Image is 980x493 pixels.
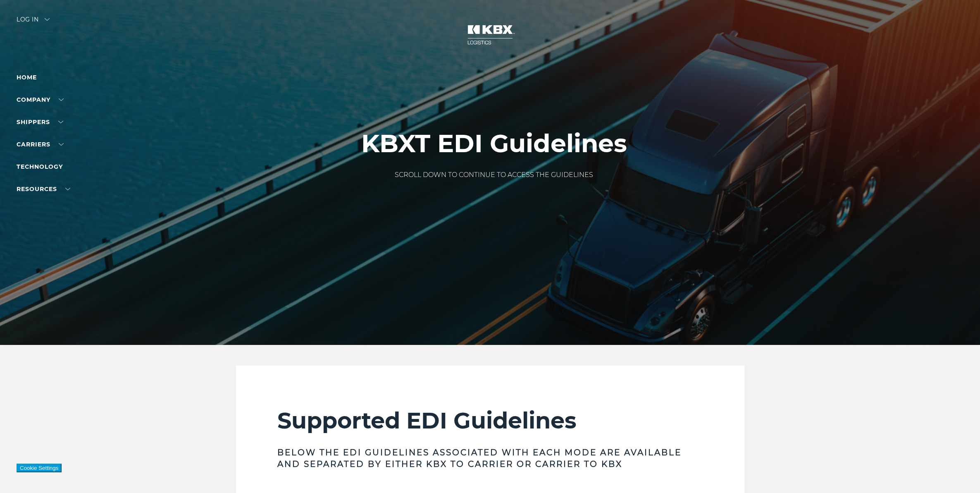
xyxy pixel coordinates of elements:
h2: Supported EDI Guidelines [277,407,703,434]
div: Log in [17,17,50,29]
a: Company [17,96,64,103]
a: RESOURCES [17,185,70,193]
a: Carriers [17,141,64,148]
a: Technology [17,163,63,170]
img: kbx logo [459,17,521,53]
p: SCROLL DOWN TO CONTINUE TO ACCESS THE GUIDELINES [361,170,627,180]
h3: Below the EDI Guidelines associated with each mode are available and separated by either KBX to C... [277,447,703,470]
a: Home [17,74,37,81]
a: SHIPPERS [17,118,63,126]
h1: KBXT EDI Guidelines [361,129,627,158]
img: arrow [45,18,50,21]
button: Cookie Settings [17,464,62,472]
